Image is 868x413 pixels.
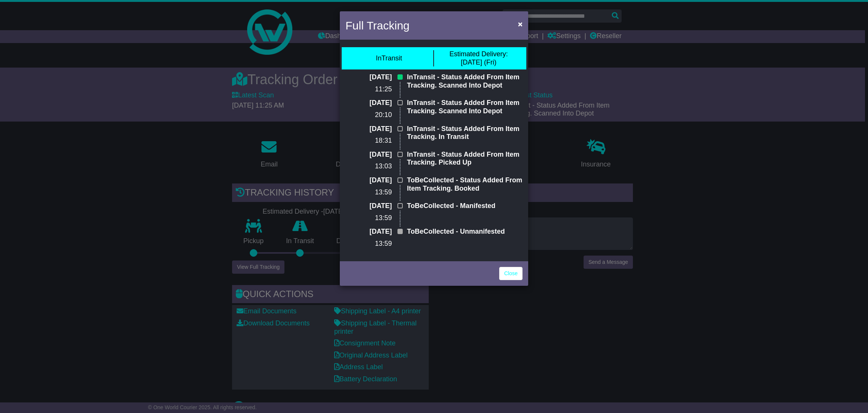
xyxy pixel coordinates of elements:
div: [DATE] (Fri) [449,50,508,66]
p: 13:59 [345,214,392,222]
button: Close [514,16,526,32]
span: × [518,20,523,28]
p: [DATE] [345,125,392,133]
p: ToBeCollected - Status Added From Item Tracking. Booked [407,176,523,193]
p: InTransit - Status Added From Item Tracking. Picked Up [407,151,523,167]
span: Estimated Delivery: [449,50,508,58]
p: [DATE] [345,202,392,210]
p: ToBeCollected - Unmanifested [407,228,523,236]
p: 13:03 [345,162,392,171]
p: 20:10 [345,111,392,119]
p: [DATE] [345,99,392,107]
p: InTransit - Status Added From Item Tracking. Scanned Into Depot [407,99,523,115]
p: 18:31 [345,137,392,145]
p: InTransit - Status Added From Item Tracking. Scanned Into Depot [407,73,523,89]
div: InTransit [376,54,402,63]
p: ToBeCollected - Manifested [407,202,523,210]
a: Close [499,267,523,280]
h4: Full Tracking [345,17,410,34]
p: [DATE] [345,176,392,185]
p: [DATE] [345,228,392,236]
p: 11:25 [345,85,392,94]
p: 13:59 [345,240,392,248]
p: 13:59 [345,188,392,197]
p: InTransit - Status Added From Item Tracking. In Transit [407,125,523,141]
p: [DATE] [345,151,392,159]
p: [DATE] [345,73,392,82]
